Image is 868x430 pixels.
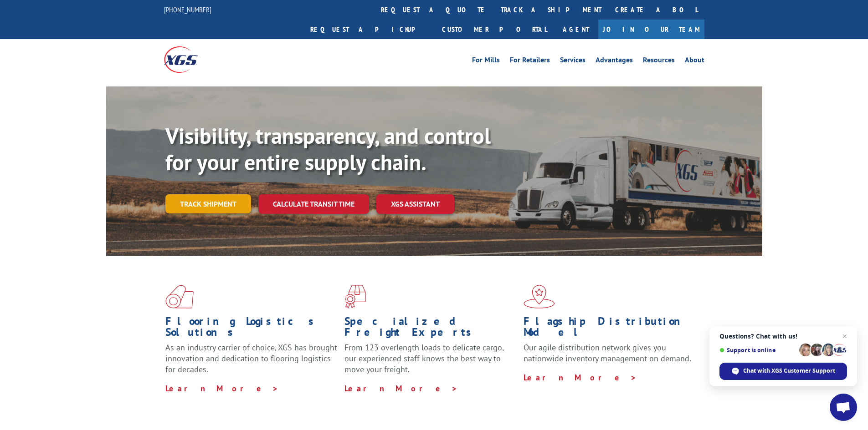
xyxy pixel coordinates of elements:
a: Learn More > [524,372,637,383]
b: Visibility, transparency, and control for your entire supply chain. [165,121,491,176]
a: For Retailers [510,56,550,66]
h1: Specialized Freight Experts [344,316,517,342]
a: Resources [643,56,675,66]
p: From 123 overlength loads to delicate cargo, our experienced staff knows the best way to move you... [344,342,517,383]
a: XGS ASSISTANT [376,194,454,214]
img: xgs-icon-flagship-distribution-model-red [524,285,555,309]
a: For Mills [472,56,500,66]
span: Questions? Chat with us! [719,333,847,340]
span: Our agile distribution network gives you nationwide inventory management on demand. [524,342,691,364]
img: xgs-icon-total-supply-chain-intelligence-red [165,285,194,309]
a: Services [560,56,586,66]
h1: Flooring Logistics Solutions [165,316,338,342]
a: Request a pickup [303,20,435,39]
a: [PHONE_NUMBER] [164,5,211,14]
span: Support is online [719,347,796,354]
a: Calculate transit time [258,194,369,214]
a: Join Our Team [598,20,704,39]
a: Open chat [830,394,857,421]
h1: Flagship Distribution Model [524,316,696,342]
span: Chat with XGS Customer Support [719,363,847,380]
a: Learn More > [344,383,458,394]
a: Advantages [596,56,633,66]
a: Learn More > [165,383,279,394]
a: Customer Portal [435,20,554,39]
span: As an industry carrier of choice, XGS has brought innovation and dedication to flooring logistics... [165,342,337,374]
span: Chat with XGS Customer Support [743,367,835,375]
a: Track shipment [165,194,251,213]
img: xgs-icon-focused-on-flooring-red [344,285,366,309]
a: About [685,56,704,66]
a: Agent [554,20,598,39]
